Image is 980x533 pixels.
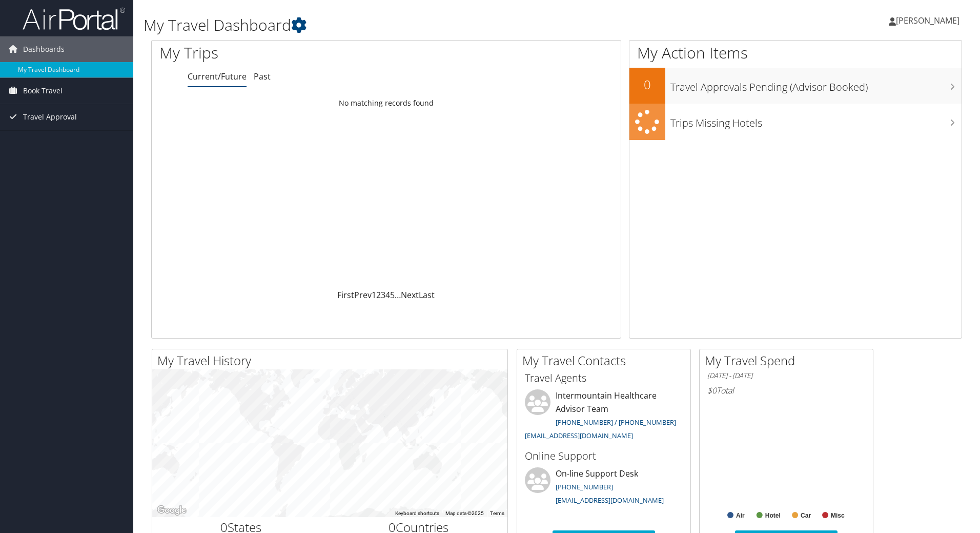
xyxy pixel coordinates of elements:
[155,504,189,517] img: Google
[401,289,419,301] a: Next
[670,111,962,130] h3: Trips Missing Hotels
[445,510,484,516] span: Map data ©2025
[144,14,695,36] h1: My Travel Dashboard
[707,385,865,396] h6: Total
[23,78,63,104] span: Book Travel
[556,418,676,427] a: [PHONE_NUMBER] / [PHONE_NUMBER]
[801,512,811,519] text: Car
[556,482,613,491] a: [PHONE_NUMBER]
[831,512,845,519] text: Misc
[896,15,959,26] span: [PERSON_NAME]
[188,71,247,82] a: Current/Future
[765,512,781,519] text: Hotel
[525,431,633,440] a: [EMAIL_ADDRESS][DOMAIN_NAME]
[372,289,376,301] a: 1
[157,352,507,369] h2: My Travel History
[337,289,354,301] a: First
[385,289,390,301] a: 4
[23,36,65,62] span: Dashboards
[707,385,717,396] span: $0
[381,289,385,301] a: 3
[490,510,504,516] a: Terms (opens in new tab)
[390,289,395,301] a: 5
[707,371,865,381] h6: [DATE] - [DATE]
[354,289,372,301] a: Prev
[152,94,621,112] td: No matching records found
[376,289,381,301] a: 2
[889,5,970,36] a: [PERSON_NAME]
[520,389,688,444] li: Intermountain Healthcare Advisor Team
[629,42,962,64] h1: My Action Items
[670,75,962,94] h3: Travel Approvals Pending (Advisor Booked)
[23,7,125,31] img: airportal-logo.png
[525,371,683,385] h3: Travel Agents
[736,512,745,519] text: Air
[159,42,418,64] h1: My Trips
[155,504,189,517] a: Open this area in Google Maps (opens a new window)
[522,352,690,369] h2: My Travel Contacts
[629,76,665,93] h2: 0
[525,449,683,463] h3: Online Support
[254,71,271,82] a: Past
[705,352,873,369] h2: My Travel Spend
[395,510,439,517] button: Keyboard shortcuts
[520,467,688,509] li: On-line Support Desk
[556,496,664,505] a: [EMAIL_ADDRESS][DOMAIN_NAME]
[629,104,962,140] a: Trips Missing Hotels
[395,289,401,301] span: …
[419,289,435,301] a: Last
[629,68,962,104] a: 0Travel Approvals Pending (Advisor Booked)
[23,104,77,130] span: Travel Approval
